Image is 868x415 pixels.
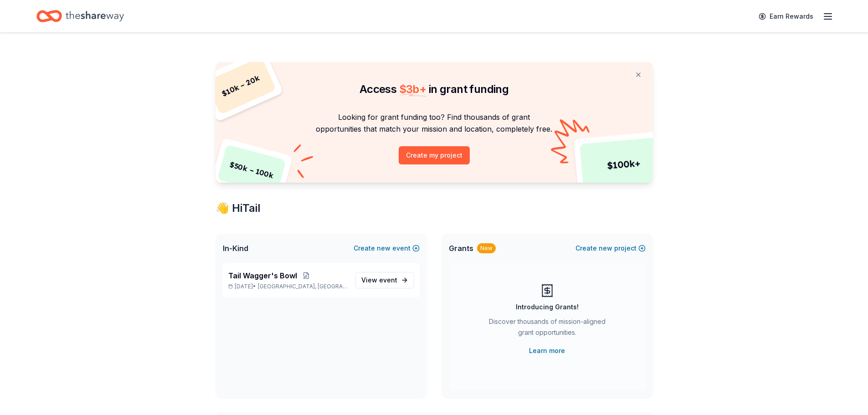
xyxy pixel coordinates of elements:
span: Grants [449,243,473,254]
div: $ 10k – 20k [205,56,276,115]
a: Learn more [529,345,565,356]
span: new [599,243,612,254]
button: Createnewproject [575,243,646,254]
span: View [361,275,397,286]
span: new [377,243,390,254]
div: New [477,243,496,253]
span: In-Kind [223,243,248,254]
div: Discover thousands of mission-aligned grant opportunities. [485,316,609,342]
span: $ 3b + [399,82,426,96]
a: Home [36,5,124,27]
div: 👋 Hi Tail [216,201,653,215]
button: Createnewevent [354,243,420,254]
p: [DATE] • [228,283,348,290]
a: View event [355,272,414,288]
p: Looking for grant funding too? Find thousands of grant opportunities that match your mission and ... [226,111,642,135]
span: Tail Wagger's Bowl [228,270,297,281]
span: Access in grant funding [360,82,508,96]
button: Create my project [399,146,470,164]
div: Introducing Grants! [516,302,579,313]
a: Earn Rewards [753,8,819,25]
span: [GEOGRAPHIC_DATA], [GEOGRAPHIC_DATA] [258,283,348,290]
span: event [379,276,397,284]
